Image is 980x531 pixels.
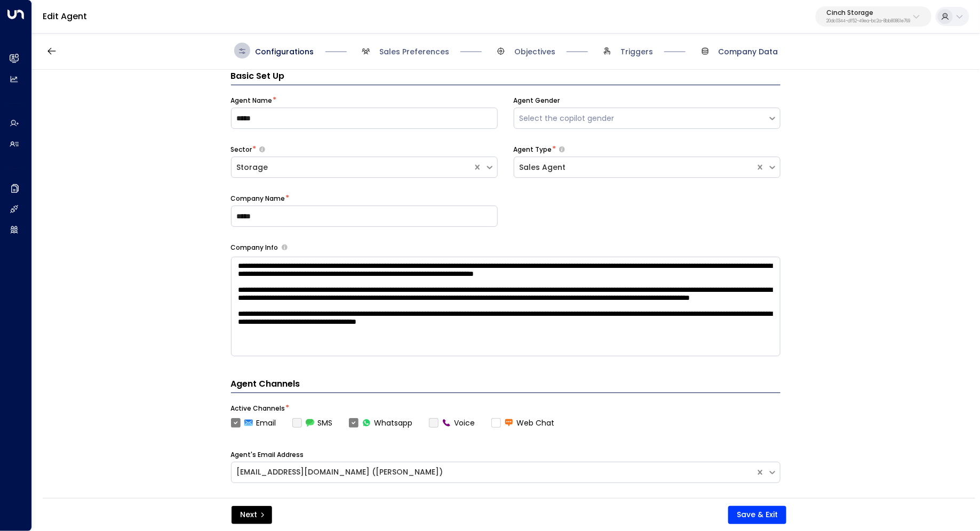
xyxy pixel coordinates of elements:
[429,418,475,429] div: To activate this channel, please go to the Integrations page
[514,96,560,105] label: Agent Gender
[231,378,780,393] h4: Agent Channels
[231,194,285,203] label: Company Name
[620,46,653,57] span: Triggers
[231,70,780,85] h3: Basic Set Up
[237,162,467,173] div: Storage
[514,145,552,154] label: Agent Type
[520,162,750,173] div: Sales Agent
[728,506,786,524] button: Save & Exit
[231,418,276,429] label: Email
[43,10,87,22] a: Edit Agent
[232,506,272,524] button: Next
[231,450,304,460] label: Agent's Email Address
[231,243,278,252] label: Company Info
[826,19,910,23] p: 20dc0344-df52-49ea-bc2a-8bb80861e769
[231,404,285,413] label: Active Channels
[559,146,565,153] button: Select whether your copilot will handle inquiries directly from leads or from brokers representin...
[231,96,273,105] label: Agent Name
[259,146,265,153] button: Select whether your copilot will handle inquiries directly from leads or from brokers representin...
[491,418,555,429] label: Web Chat
[256,46,314,57] span: Configurations
[514,46,555,57] span: Objectives
[349,418,413,429] label: Whatsapp
[292,418,333,429] label: SMS
[816,6,931,27] button: Cinch Storage20dc0344-df52-49ea-bc2a-8bb80861e769
[379,46,449,57] span: Sales Preferences
[292,418,333,429] div: To activate this channel, please go to the Integrations page
[429,418,475,429] label: Voice
[520,113,762,124] div: Select the copilot gender
[719,46,778,57] span: Company Data
[231,145,252,154] label: Sector
[826,10,910,16] p: Cinch Storage
[237,467,750,478] div: [EMAIL_ADDRESS][DOMAIN_NAME] ([PERSON_NAME])
[282,244,288,250] button: Provide a brief overview of your company, including your industry, products or services, and any ...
